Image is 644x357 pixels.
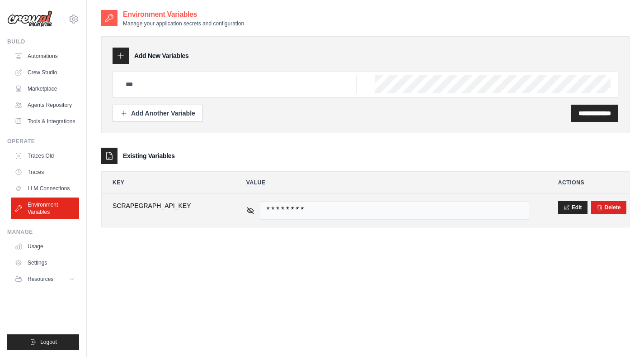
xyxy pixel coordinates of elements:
[597,204,621,211] button: Delete
[134,51,189,60] h3: Add New Variables
[123,151,175,160] h3: Existing Variables
[11,272,79,286] button: Resources
[7,38,79,45] div: Build
[11,181,79,196] a: LLM Connections
[11,256,79,270] a: Settings
[123,9,244,20] h2: Environment Variables
[123,20,244,27] p: Manage your application secrets and configuration
[11,198,79,219] a: Environment Variables
[11,165,79,179] a: Traces
[120,109,195,118] div: Add Another Variable
[113,201,217,210] span: SCRAPEGRAPH_API_KEY
[7,138,79,145] div: Operate
[102,172,228,193] th: Key
[235,172,540,193] th: Value
[113,105,203,122] button: Add Another Variable
[7,228,79,236] div: Manage
[28,275,53,283] span: Resources
[558,201,588,214] button: Edit
[11,49,79,63] a: Automations
[11,98,79,112] a: Agents Repository
[40,338,57,346] span: Logout
[11,149,79,163] a: Traces Old
[11,65,79,80] a: Crew Studio
[7,10,52,28] img: Logo
[7,334,79,350] button: Logout
[11,82,79,96] a: Marketplace
[11,239,79,254] a: Usage
[11,114,79,129] a: Tools & Integrations
[547,172,629,193] th: Actions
